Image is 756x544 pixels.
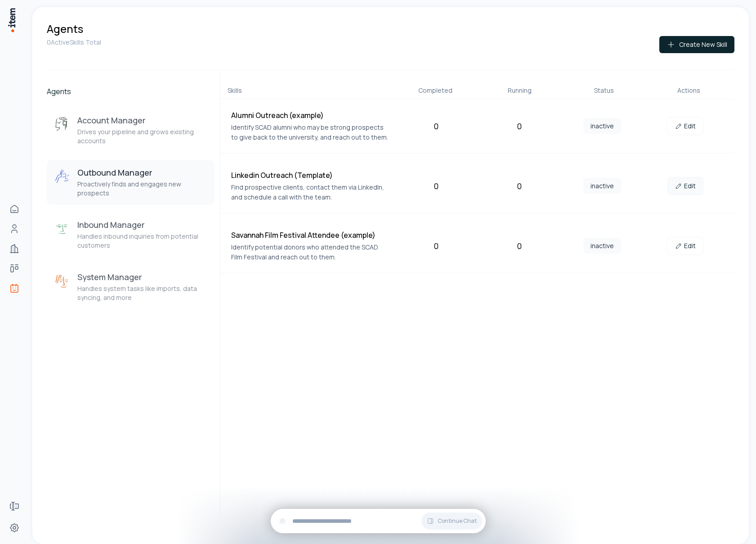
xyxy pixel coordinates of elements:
[231,122,390,142] p: Identify SCAD alumni who may be strong prospects to give back to the university, and reach out to...
[47,264,215,309] button: System ManagerSystem ManagerHandles system tasks like imports, data syncing, and more
[231,230,390,240] h4: Savannah Film Festival Attendee (example)
[5,240,23,258] a: Companies
[271,509,486,533] div: Continue Chat
[398,240,474,252] div: 0
[231,182,390,202] p: Find prospective clients, contact them via LinkedIn, and schedule a call with the team.
[650,86,727,95] div: Actions
[47,22,83,36] h1: Agents
[667,117,703,135] a: Edit
[421,512,482,530] button: Continue Chat
[47,86,215,97] h2: Agents
[5,519,23,537] a: Settings
[231,242,390,262] p: Identify potential donors who attended the SCAD Film Festival and reach out to them.
[398,120,474,132] div: 0
[54,169,70,185] img: Outbound Manager
[231,170,390,181] h4: Linkedin Outreach (Template)
[5,259,23,277] a: Deals
[5,220,23,238] a: People
[5,497,23,515] a: Forms
[583,238,621,254] span: inactive
[667,237,703,255] a: Edit
[77,180,207,198] p: Proactively finds and engages new prospects
[565,86,643,95] div: Status
[77,115,207,126] h3: Account Manager
[77,284,207,302] p: Handles system tasks like imports, data syncing, and more
[54,117,70,133] img: Account Manager
[659,36,734,53] button: Create New Skill
[583,118,621,134] span: inactive
[77,232,207,250] p: Handles inbound inquiries from potential customers
[228,86,389,95] div: Skills
[481,120,557,132] div: 0
[47,38,101,47] p: 0 Active Skills Total
[47,160,215,205] button: Outbound ManagerOutbound ManagerProactively finds and engages new prospects
[77,127,207,145] p: Drives your pipeline and grows existing accounts
[47,108,215,153] button: Account ManagerAccount ManagerDrives your pipeline and grows existing accounts
[481,86,559,95] div: Running
[7,7,16,33] img: Item Brain Logo
[54,273,70,290] img: System Manager
[47,212,215,257] button: Inbound ManagerInbound ManagerHandles inbound inquiries from potential customers
[54,221,70,237] img: Inbound Manager
[481,240,557,252] div: 0
[77,272,207,282] h3: System Manager
[5,279,23,297] a: Agents
[5,200,23,218] a: Home
[231,110,390,121] h4: Alumni Outreach (example)
[667,177,703,195] a: Edit
[77,167,207,178] h3: Outbound Manager
[481,180,557,192] div: 0
[397,86,474,95] div: Completed
[438,517,477,525] span: Continue Chat
[77,219,207,230] h3: Inbound Manager
[583,178,621,194] span: inactive
[398,180,474,192] div: 0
